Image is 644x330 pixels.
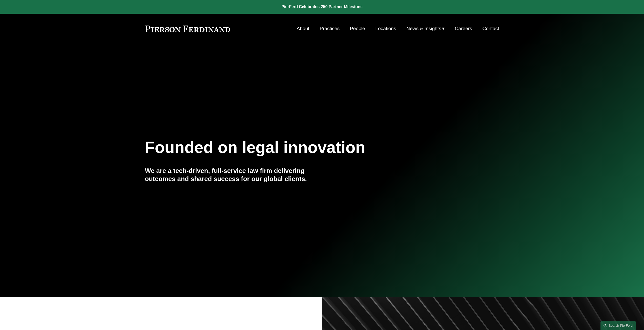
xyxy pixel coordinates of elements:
a: Locations [375,24,396,33]
a: Practices [320,24,340,33]
h4: We are a tech-driven, full-service law firm delivering outcomes and shared success for our global... [145,167,322,183]
span: News & Insights [406,24,441,33]
a: Contact [482,24,499,33]
a: Careers [455,24,472,33]
a: folder dropdown [406,24,445,33]
a: About [297,24,309,33]
h1: Founded on legal innovation [145,138,440,157]
a: People [350,24,365,33]
a: Search this site [600,321,636,330]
